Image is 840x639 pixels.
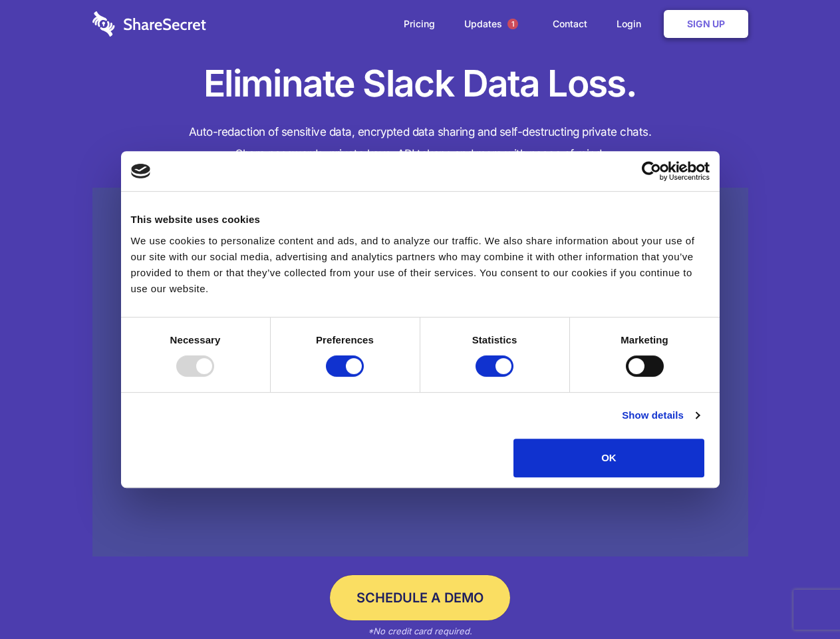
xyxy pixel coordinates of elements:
strong: Marketing [621,334,668,345]
a: Usercentrics Cookiebot - opens in a new window [593,161,710,181]
strong: Statistics [472,334,517,345]
button: OK [513,439,704,477]
div: We use cookies to personalize content and ads, and to analyze our traffic. We also share informat... [131,233,710,297]
a: Show details [622,407,699,423]
div: This website uses cookies [131,212,710,228]
h4: Auto-redaction of sensitive data, encrypted data sharing and self-destructing private chats. Shar... [92,121,748,165]
em: *No credit card required. [368,626,472,636]
a: Contact [539,3,601,45]
a: Wistia video thumbnail [92,188,748,557]
img: logo-wordmark-white-trans-d4663122ce5f474addd5e946df7df03e33cb6a1c49d2221995e7729f52c070b2.svg [92,11,206,37]
a: Sign Up [664,10,748,38]
h1: Eliminate Slack Data Loss. [92,60,748,108]
a: Schedule a Demo [330,575,510,620]
img: logo [131,164,151,178]
a: Pricing [390,3,448,45]
strong: Necessary [170,334,221,345]
strong: Preferences [316,334,374,345]
a: Login [603,3,661,45]
span: 1 [507,19,518,29]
